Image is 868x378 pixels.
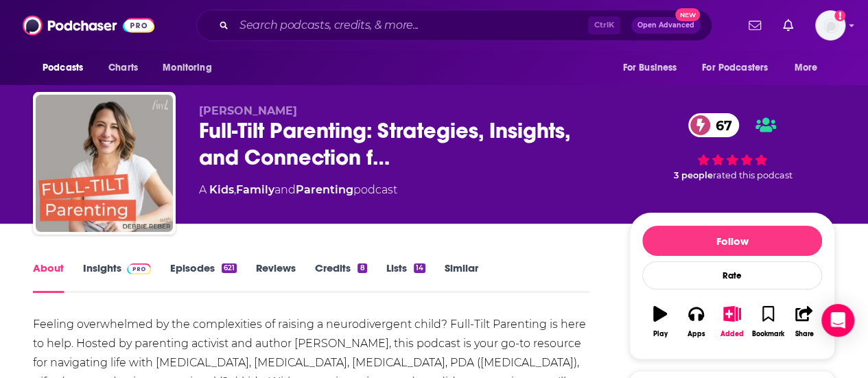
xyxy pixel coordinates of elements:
div: Open Intercom Messenger [821,304,854,337]
button: Follow [642,226,822,256]
a: Charts [99,55,146,81]
span: Open Advanced [637,22,694,29]
img: Full-Tilt Parenting: Strategies, Insights, and Connection for Parents Raising Neurodivergent Chil... [36,95,173,232]
span: , [234,183,236,196]
div: Share [795,330,813,338]
button: Bookmark [750,297,786,346]
a: Lists14 [386,261,425,293]
svg: Add a profile image [834,10,845,21]
button: Apps [678,297,714,346]
button: Open AdvancedNew [631,17,701,34]
a: Kids [209,183,234,196]
a: Episodes621 [170,261,237,293]
button: open menu [785,55,835,81]
div: A podcast [199,182,397,198]
button: open menu [33,55,101,81]
span: Podcasts [43,58,83,78]
div: Bookmark [752,330,784,338]
a: InsightsPodchaser Pro [83,261,151,293]
div: Apps [688,330,705,338]
div: Rate [642,261,822,290]
span: [PERSON_NAME] [199,104,297,117]
span: 67 [702,113,739,137]
a: Reviews [256,261,296,293]
img: Podchaser - Follow, Share and Rate Podcasts [23,12,154,38]
div: 14 [414,263,425,273]
span: and [274,183,296,196]
div: 621 [222,263,237,273]
span: 3 people [674,170,713,180]
span: More [795,58,818,78]
button: Play [642,297,678,346]
a: 67 [688,113,739,137]
img: User Profile [815,10,845,40]
div: Search podcasts, credits, & more... [196,10,712,41]
a: About [33,261,64,293]
button: open menu [693,55,788,81]
a: Parenting [296,183,353,196]
span: New [675,8,700,21]
button: Share [786,297,822,346]
span: Monitoring [163,58,211,78]
button: open menu [613,55,694,81]
a: Family [236,183,274,196]
span: For Podcasters [702,58,768,78]
span: rated this podcast [713,170,793,180]
a: Similar [445,261,478,293]
span: Ctrl K [588,16,620,34]
span: Logged in as tfnewsroom [815,10,845,40]
button: open menu [153,55,229,81]
div: 8 [357,263,366,273]
a: Credits8 [315,261,366,293]
div: Added [720,330,744,338]
div: Play [653,330,668,338]
img: Podchaser Pro [127,263,151,274]
span: For Business [622,58,677,78]
a: Show notifications dropdown [777,14,799,37]
span: Charts [108,58,138,78]
a: Show notifications dropdown [743,14,766,37]
input: Search podcasts, credits, & more... [234,14,588,36]
button: Added [714,297,750,346]
button: Show profile menu [815,10,845,40]
div: 67 3 peoplerated this podcast [629,104,835,189]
